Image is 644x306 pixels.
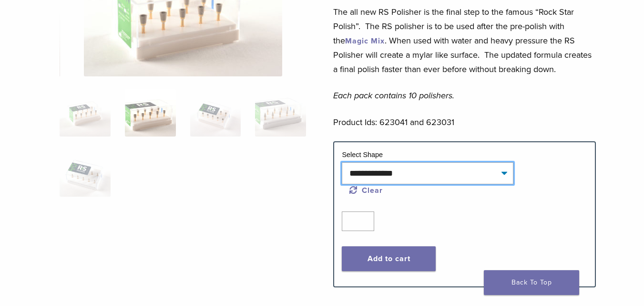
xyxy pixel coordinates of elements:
[349,186,383,195] a: Clear
[342,151,383,158] label: Select Shape
[60,89,111,137] img: RS-Polihser-Cup-3-324x324.jpg
[333,115,595,129] p: Product Ids: 623041 and 623031
[345,36,385,46] a: Magic Mix
[342,246,436,271] button: Add to cart
[333,90,454,101] em: Each pack contains 10 polishers.
[333,5,595,76] p: The all new RS Polisher is the final step to the famous “Rock Star Polish”. The RS polisher is to...
[190,89,241,137] img: RS Polisher - Image 3
[60,149,111,197] img: RS Polisher - Image 5
[484,270,579,295] a: Back To Top
[255,89,306,137] img: RS Polisher - Image 4
[125,89,176,137] img: RS Polisher - Image 2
